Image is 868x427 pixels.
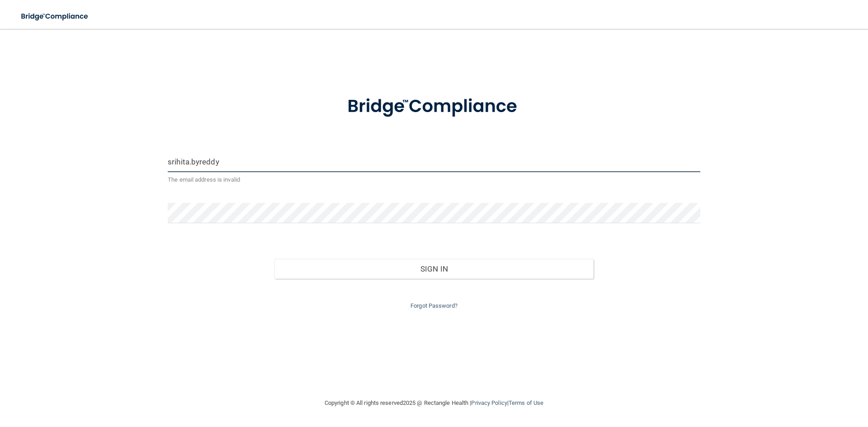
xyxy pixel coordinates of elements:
[509,399,543,406] a: Terms of Use
[329,83,539,130] img: bridge_compliance_login_screen.278c3ca4.svg
[269,389,599,418] div: Copyright © All rights reserved 2025 @ Rectangle Health | |
[410,302,458,309] a: Forgot Password?
[712,363,857,399] iframe: Drift Widget Chat Controller
[14,7,97,26] img: bridge_compliance_login_screen.278c3ca4.svg
[274,259,594,279] button: Sign In
[168,174,700,185] p: The email address is invalid
[168,152,700,172] input: Email
[471,399,507,406] a: Privacy Policy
